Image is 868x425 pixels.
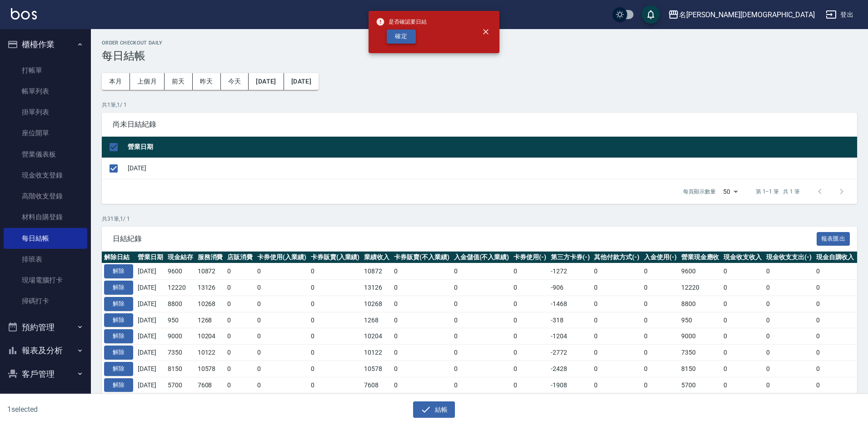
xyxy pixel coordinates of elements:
th: 店販消費 [225,252,255,263]
td: 0 [721,280,764,296]
td: 0 [642,296,679,312]
p: 共 1 筆, 1 / 1 [102,101,857,109]
td: 9600 [679,263,722,280]
a: 高階收支登錄 [4,186,87,207]
button: 上個月 [130,73,165,90]
td: 0 [592,296,642,312]
td: 0 [255,296,309,312]
button: 解除 [104,346,133,360]
th: 現金自購收入 [814,252,857,263]
td: 0 [814,377,857,393]
button: 名[PERSON_NAME][DEMOGRAPHIC_DATA] [664,5,818,24]
td: [DATE] [135,345,165,361]
th: 營業日期 [125,137,857,158]
td: 0 [255,263,309,280]
td: 0 [452,263,512,280]
button: 報表匯出 [817,232,850,246]
td: 0 [511,345,549,361]
td: 7608 [195,377,225,393]
td: 0 [452,377,512,393]
div: 名[PERSON_NAME][DEMOGRAPHIC_DATA] [679,9,815,20]
td: 0 [814,361,857,377]
td: 0 [511,263,549,280]
td: 0 [642,312,679,328]
td: 0 [721,296,764,312]
td: 12220 [679,280,722,296]
span: 是否確認要日結 [376,17,427,26]
td: 0 [255,377,309,393]
p: 共 31 筆, 1 / 1 [102,215,857,223]
span: 日結紀錄 [113,234,817,243]
td: 0 [225,377,255,393]
a: 掃碼打卡 [4,291,87,311]
td: 9600 [165,263,195,280]
td: 0 [511,280,549,296]
button: 解除 [104,281,133,295]
td: 1268 [195,312,225,328]
th: 業績收入 [362,252,392,263]
td: 950 [165,312,195,328]
td: [DATE] [135,328,165,345]
img: Logo [11,8,37,20]
td: 0 [814,328,857,345]
td: 0 [309,263,362,280]
button: 前天 [165,73,193,90]
button: 櫃檯作業 [4,33,87,56]
h2: Order checkout daily [102,40,857,46]
td: 0 [309,280,362,296]
td: 0 [452,361,512,377]
a: 營業儀表板 [4,144,87,165]
td: 0 [225,280,255,296]
button: save [642,5,660,24]
td: 7608 [362,377,392,393]
td: 8800 [679,296,722,312]
td: 10578 [362,361,392,377]
td: 0 [392,280,452,296]
button: close [476,22,496,42]
td: -1204 [549,328,592,345]
th: 卡券販賣(入業績) [309,252,362,263]
a: 材料自購登錄 [4,207,87,227]
td: 13126 [195,280,225,296]
td: 0 [764,361,814,377]
td: 0 [452,312,512,328]
td: 0 [255,312,309,328]
td: 0 [592,263,642,280]
button: 解除 [104,362,133,376]
button: 昨天 [193,73,221,90]
td: 0 [392,377,452,393]
th: 解除日結 [102,252,135,263]
td: 0 [309,296,362,312]
button: 解除 [104,264,133,278]
th: 入金使用(-) [642,252,679,263]
button: 員工及薪資 [4,385,87,409]
td: 10204 [195,328,225,345]
td: 0 [642,328,679,345]
td: 0 [592,312,642,328]
td: 0 [225,361,255,377]
button: 解除 [104,378,133,392]
td: 0 [255,328,309,345]
td: 8800 [165,296,195,312]
td: 0 [814,312,857,328]
td: 0 [592,328,642,345]
td: 0 [511,312,549,328]
td: [DATE] [125,158,857,179]
button: 解除 [104,297,133,311]
button: 確定 [387,30,416,44]
th: 服務消費 [195,252,225,263]
h6: 1 selected [7,404,215,415]
td: 0 [392,312,452,328]
td: 10268 [362,296,392,312]
td: 8150 [679,361,722,377]
td: 0 [642,361,679,377]
td: 0 [511,361,549,377]
td: 0 [309,377,362,393]
p: 每頁顯示數量 [683,188,716,196]
td: 950 [679,312,722,328]
td: 0 [642,345,679,361]
td: 0 [392,361,452,377]
td: 0 [392,296,452,312]
td: 7350 [165,345,195,361]
button: [DATE] [249,73,284,90]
